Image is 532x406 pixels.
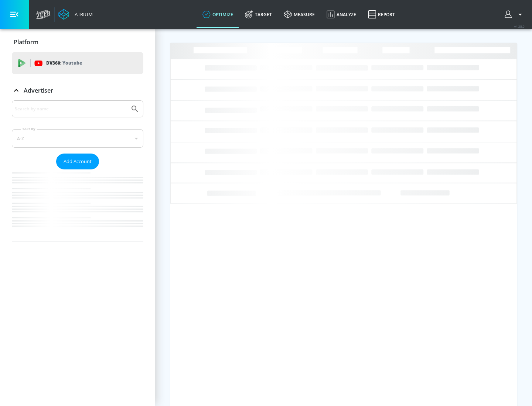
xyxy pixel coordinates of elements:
span: Add Account [64,157,92,166]
p: Advertiser [24,86,53,94]
button: Add Account [56,154,99,169]
nav: list of Advertiser [12,169,143,241]
div: A-Z [12,129,143,148]
div: DV360: Youtube [12,52,143,74]
a: Atrium [58,9,93,20]
div: Advertiser [12,100,143,241]
label: Sort By [21,127,37,131]
div: Platform [12,32,143,52]
p: Platform [14,38,38,46]
span: v 4.28.0 [514,24,525,28]
div: Atrium [72,11,93,18]
a: optimize [197,1,239,28]
a: Analyze [321,1,362,28]
a: measure [278,1,321,28]
input: Search by name [15,104,127,114]
p: Youtube [62,59,82,67]
div: Advertiser [12,80,143,101]
p: DV360: [46,59,82,67]
a: Target [239,1,278,28]
a: Report [362,1,401,28]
